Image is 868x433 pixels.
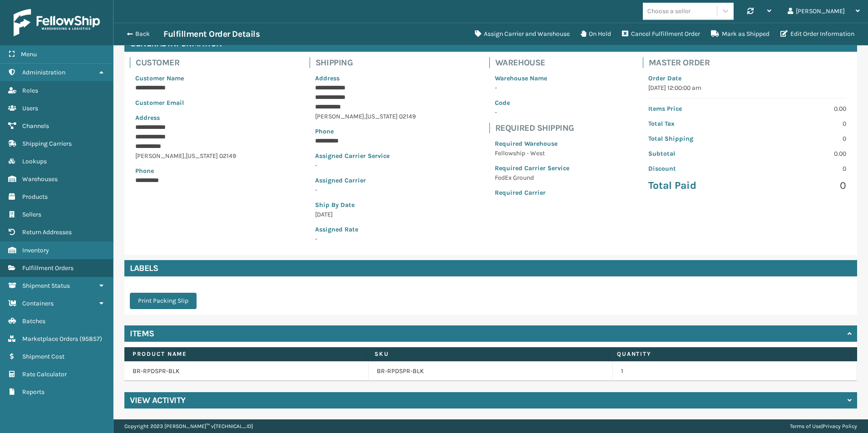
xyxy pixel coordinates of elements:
[135,166,236,176] p: Phone
[753,164,846,173] p: 0
[469,25,575,43] button: Assign Carrier and Warehouse
[617,350,842,358] label: Quantity
[186,152,218,160] span: [US_STATE]
[14,9,100,36] img: logo
[22,228,72,236] span: Return Addresses
[648,134,742,143] p: Total Shipping
[495,188,569,197] p: Required Carrier
[219,152,236,160] span: 02149
[315,151,416,161] p: Assigned Carrier Service
[315,200,416,210] p: Ship By Date
[315,176,416,185] p: Assigned Carrier
[21,50,37,58] span: Menu
[399,113,416,120] span: 02149
[648,164,742,173] p: Discount
[753,149,846,158] p: 0.00
[22,140,72,148] span: Shipping Carriers
[315,74,340,82] span: Address
[315,234,416,244] p: -
[648,74,846,83] p: Order Date
[648,83,846,93] p: [DATE] 12:00:00 am
[495,98,569,108] p: Code
[495,163,569,173] p: Required Carrier Service
[135,114,160,122] span: Address
[22,282,70,290] span: Shipment Status
[648,119,742,128] p: Total Tax
[22,69,65,76] span: Administration
[790,423,821,429] a: Terms of Use
[130,395,186,406] h4: View Activity
[581,30,586,37] i: On Hold
[22,157,47,165] span: Lookups
[79,335,102,343] span: ( 95857 )
[22,122,49,130] span: Channels
[22,317,45,325] span: Batches
[22,87,38,94] span: Roles
[648,149,742,158] p: Subtotal
[315,113,364,120] span: [PERSON_NAME]
[184,152,186,160] span: ,
[753,119,846,128] p: 0
[790,419,857,433] div: |
[495,57,575,68] h4: Warehouse
[22,264,74,272] span: Fulfillment Orders
[22,300,54,307] span: Containers
[495,83,569,93] p: -
[711,30,719,37] i: Mark as Shipped
[495,108,569,117] p: -
[365,113,398,120] span: [US_STATE]
[22,388,44,396] span: Reports
[130,328,154,339] h4: Items
[124,361,369,381] td: BR-RPDSPR-BLK
[475,30,481,37] i: Assign Carrier and Warehouse
[124,419,253,433] p: Copyright 2023 [PERSON_NAME]™ v [TECHNICAL_ID]
[22,175,58,183] span: Warehouses
[375,350,600,358] label: SKU
[135,74,236,83] p: Customer Name
[124,260,857,276] h4: Labels
[133,350,358,358] label: Product Name
[649,57,852,68] h4: Master Order
[705,25,775,43] button: Mark as Shipped
[495,139,569,148] p: Required Warehouse
[780,30,788,37] i: Edit
[753,104,846,113] p: 0.00
[315,127,416,136] p: Phone
[753,179,846,192] p: 0
[315,161,416,170] p: -
[22,246,49,254] span: Inventory
[22,104,38,112] span: Users
[22,335,78,343] span: Marketplace Orders
[622,30,628,37] i: Cancel Fulfillment Order
[616,25,705,43] button: Cancel Fulfillment Order
[648,104,742,113] p: Items Price
[163,29,260,39] h3: Fulfillment Order Details
[495,173,569,182] p: FedEx Ground
[377,367,424,376] a: BR-RPDSPR-BLK
[316,57,421,68] h4: Shipping
[22,193,48,201] span: Products
[364,113,365,120] span: ,
[122,30,163,38] button: Back
[613,361,857,381] td: 1
[22,353,64,360] span: Shipment Cost
[575,25,616,43] button: On Hold
[315,225,416,234] p: Assigned Rate
[753,134,846,143] p: 0
[135,98,236,108] p: Customer Email
[648,179,742,192] p: Total Paid
[315,210,416,219] p: [DATE]
[315,185,416,195] p: -
[495,74,569,83] p: Warehouse Name
[775,25,860,43] button: Edit Order Information
[495,148,569,158] p: Fellowship - West
[130,293,197,309] button: Print Packing Slip
[823,423,857,429] a: Privacy Policy
[136,57,242,68] h4: Customer
[22,211,41,218] span: Sellers
[22,370,67,378] span: Rate Calculator
[135,152,184,160] span: [PERSON_NAME]
[647,6,690,16] div: Choose a seller
[495,123,575,133] h4: Required Shipping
